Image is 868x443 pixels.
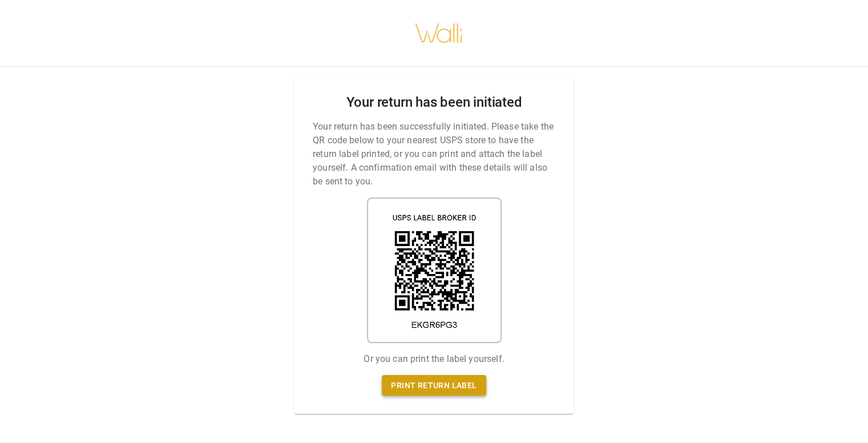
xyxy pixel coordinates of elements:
p: Or you can print the label yourself. [364,352,504,366]
h2: Your return has been initiated [346,94,522,111]
img: walli-inc.myshopify.com [414,9,463,58]
p: Your return has been successfully initiated. Please take the QR code below to your nearest USPS s... [313,120,555,188]
img: shipping label qr code [367,198,502,343]
a: Print return label [382,375,486,396]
